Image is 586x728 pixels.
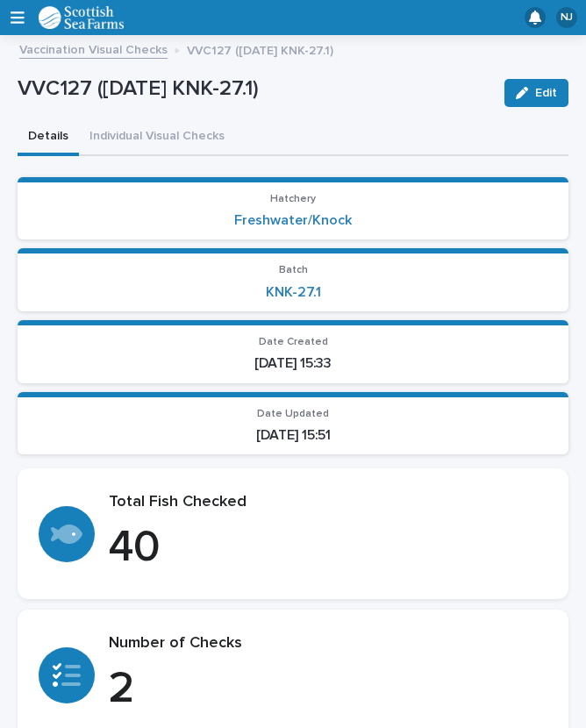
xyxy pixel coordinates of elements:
[259,337,328,347] span: Date Created
[257,409,329,419] span: Date Updated
[504,79,568,107] button: Edit
[39,6,125,29] img: uOABhIYSsOPhGJQdTwEw
[18,119,79,156] button: Details
[187,39,333,59] p: VVC127 ([DATE] KNK-27.1)
[18,76,490,102] p: VVC127 ([DATE] KNK-27.1)
[109,663,547,716] p: 2
[234,212,352,229] a: Freshwater/Knock
[109,634,547,653] p: Number of Checks
[79,119,235,156] button: Individual Visual Checks
[556,7,577,28] div: NJ
[19,39,168,59] a: Vaccination Visual Checks
[109,493,547,512] p: Total Fish Checked
[266,284,321,301] a: KNK-27.1
[270,194,316,204] span: Hatchery
[28,355,558,372] p: [DATE] 15:33
[279,265,308,275] span: Batch
[28,427,558,444] p: [DATE] 15:51
[535,87,557,99] span: Edit
[109,522,547,575] p: 40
